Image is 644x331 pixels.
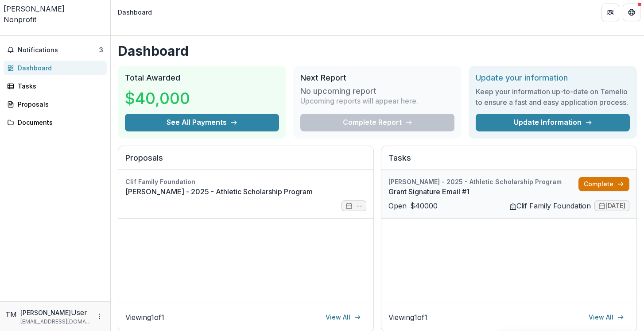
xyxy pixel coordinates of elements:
a: Documents [4,115,107,130]
h2: Next Report [300,73,454,83]
p: User [71,307,87,318]
button: Get Help [623,4,640,21]
h1: Dashboard [118,43,637,59]
span: Notifications [18,46,99,54]
span: Nonprofit [4,15,36,24]
div: Tasks [18,81,100,91]
button: Partners [601,4,619,21]
a: Update Information [476,114,630,131]
h3: No upcoming report [300,86,376,96]
span: 3 [99,46,103,54]
a: Dashboard [4,61,107,75]
a: View All [320,310,366,324]
a: Complete [578,177,629,191]
a: [PERSON_NAME] - 2025 - Athletic Scholarship Program [125,186,366,197]
p: Upcoming reports will appear here. [300,96,418,106]
button: See All Payments [125,114,279,131]
div: Proposals [18,100,100,109]
p: Viewing 1 of 1 [388,312,427,323]
h3: $40,000 [125,86,190,110]
h3: Keep your information up-to-date on Temelio to ensure a fast and easy application process. [476,86,630,108]
nav: breadcrumb [114,6,155,19]
a: Tasks [4,79,107,93]
p: Viewing 1 of 1 [125,312,164,323]
div: Dashboard [18,63,100,73]
p: [EMAIL_ADDRESS][DOMAIN_NAME] [20,318,91,326]
a: View All [583,310,629,324]
button: Notifications3 [4,43,107,57]
div: Tricia Mangan [5,309,17,320]
div: Documents [18,118,100,127]
h2: Proposals [125,153,366,170]
a: Grant Signature Email #1 [388,186,578,197]
div: [PERSON_NAME] [4,4,107,14]
h2: Update your information [476,73,630,83]
div: Dashboard [118,8,152,17]
h2: Tasks [388,153,629,170]
a: Proposals [4,97,107,112]
p: [PERSON_NAME] [20,308,71,317]
h2: Total Awarded [125,73,279,83]
button: More [94,311,105,322]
